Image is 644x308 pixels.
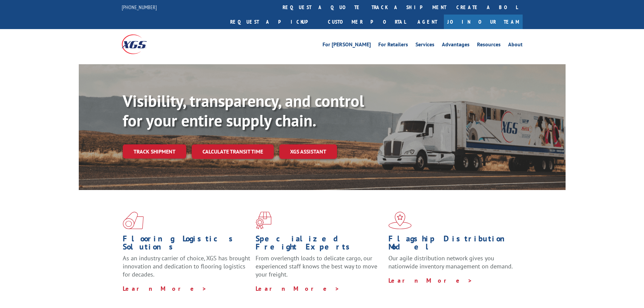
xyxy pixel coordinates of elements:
img: xgs-icon-total-supply-chain-intelligence-red [123,212,144,229]
p: From overlength loads to delicate cargo, our experienced staff knows the best way to move your fr... [256,254,383,284]
a: About [508,42,523,49]
a: Join Our Team [444,15,523,29]
a: Advantages [442,42,470,49]
a: Customer Portal [323,15,411,29]
a: For [PERSON_NAME] [323,42,371,49]
h1: Flagship Distribution Model [388,235,516,254]
a: Track shipment [123,144,186,159]
a: Services [415,42,434,49]
a: Request a pickup [225,15,323,29]
a: Resources [477,42,501,49]
span: Our agile distribution network gives you nationwide inventory management on demand. [388,254,513,270]
img: xgs-icon-focused-on-flooring-red [256,212,271,229]
a: XGS ASSISTANT [279,144,337,159]
a: Learn More > [256,285,340,292]
b: Visibility, transparency, and control for your entire supply chain. [123,90,364,131]
h1: Specialized Freight Experts [256,235,383,254]
a: For Retailers [378,42,408,49]
span: As an industry carrier of choice, XGS has brought innovation and dedication to flooring logistics... [123,254,250,278]
img: xgs-icon-flagship-distribution-model-red [388,212,412,229]
a: Agent [411,15,444,29]
a: Learn More > [388,277,473,284]
a: [PHONE_NUMBER] [122,4,157,10]
h1: Flooring Logistics Solutions [123,235,251,254]
a: Learn More > [123,285,207,292]
a: Calculate transit time [192,144,274,159]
